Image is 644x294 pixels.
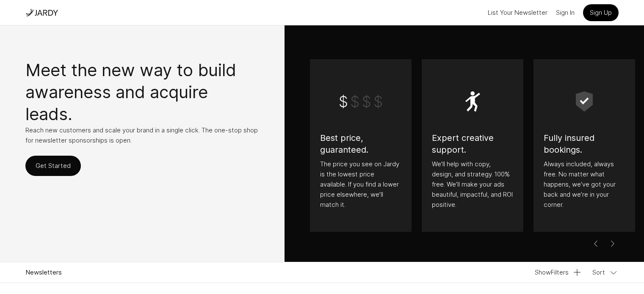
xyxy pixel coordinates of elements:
[25,156,81,176] a: Get Started
[556,6,575,19] a: Sign In
[535,267,582,278] button: ShowFilters
[25,59,259,125] h1: Meet the new way to build awareness and acquire leads.
[592,267,619,278] button: Sort
[25,59,259,146] div: Reach new customers and scale your brand in a single click. The one-stop shop for newsletter spon...
[544,132,625,210] div: Always included, always free. No matter what happens, we’ve got your back and we’re in your corner.
[25,267,62,278] p: Newsletters
[544,132,625,156] h3: Fully insured bookings.
[320,132,401,156] h3: Best price, guaranteed.
[488,6,547,19] button: List Your Newsletter
[432,132,513,156] h3: Expert creative support.
[432,132,513,210] div: We’ll help with copy, design, and strategy. 100% free. We’ll make your ads beautiful, impactful, ...
[583,4,619,21] a: Sign Up
[34,8,58,17] img: tatem logo
[320,132,401,210] div: The price you see on Jardy is the lowest price available. If you find a lower price elsewhere, we...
